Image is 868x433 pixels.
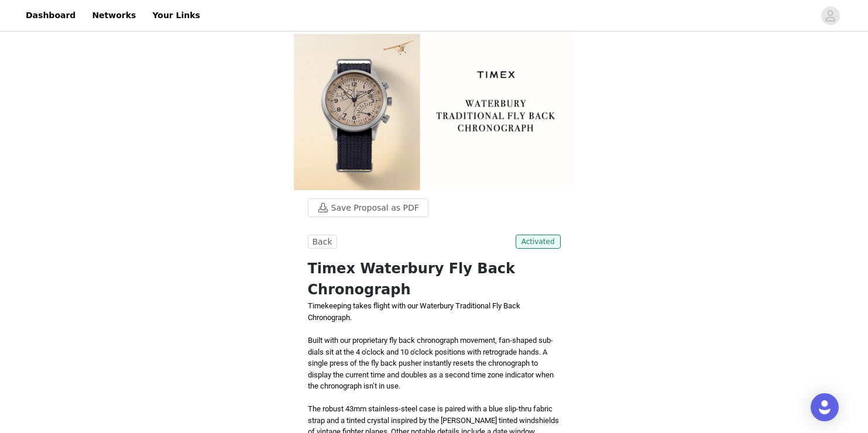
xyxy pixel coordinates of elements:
[145,2,207,29] a: Your Links
[308,198,428,217] button: Save Proposal as PDF
[19,2,83,29] a: Dashboard
[294,34,575,190] img: campaign image
[308,258,561,300] h1: Timex Waterbury Fly Back Chronograph
[811,393,839,421] div: Open Intercom Messenger
[85,2,143,29] a: Networks
[516,235,561,249] span: Activated
[308,336,554,390] span: Built with our proprietary fly back chronograph movement, fan-shaped sub-dials sit at the 4 o'clo...
[308,301,520,322] span: Timekeeping takes flight with our Waterbury Traditional Fly Back Chronograph.
[825,6,836,25] div: avatar
[308,235,337,249] button: Back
